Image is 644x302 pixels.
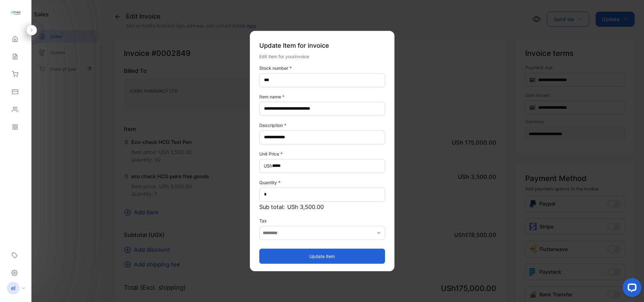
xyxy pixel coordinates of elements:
[259,93,385,100] label: Item name
[259,54,309,59] span: Edit item for your invoice
[259,249,385,264] button: Update item
[259,203,385,211] p: Sub total:
[259,38,385,53] p: Update Item for invoice
[287,203,324,211] span: USh 3,500.00
[11,284,15,292] p: el
[259,217,385,224] label: Tax
[259,151,385,157] label: Unit Price
[259,122,385,129] label: Description
[259,65,385,71] label: Stock number
[259,179,385,186] label: Quantity
[618,276,644,302] iframe: LiveChat chat widget
[11,8,20,18] img: logo
[264,162,272,169] span: USh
